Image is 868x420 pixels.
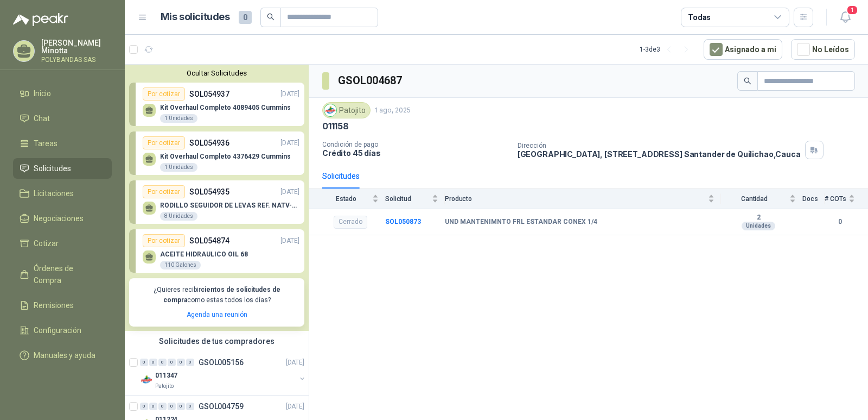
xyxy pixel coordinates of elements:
p: POLYBANDAS SAS [41,57,112,63]
a: Licitaciones [13,183,112,204]
b: cientos de solicitudes de compra [163,286,280,304]
p: [GEOGRAPHIC_DATA], [STREET_ADDRESS] Santander de Quilichao , Cauca [518,149,801,159]
p: SOL054935 [189,186,229,198]
p: RODILLO SEGUIDOR DE LEVAS REF. NATV-17-PPA [PERSON_NAME] [160,202,299,209]
th: Docs [802,189,825,209]
span: Solicitudes [34,162,71,174]
h3: GSOL004687 [338,72,404,89]
span: search [267,13,275,21]
span: # COTs [825,195,846,203]
span: Tareas [34,137,58,149]
div: 0 [149,403,157,410]
button: 1 [835,8,855,27]
img: Logo peakr [13,13,68,26]
a: Por cotizarSOL054935[DATE] RODILLO SEGUIDOR DE LEVAS REF. NATV-17-PPA [PERSON_NAME]8 Unidades [129,180,304,224]
div: Patojito [322,102,371,118]
p: Dirección [518,142,801,149]
a: Negociaciones [13,208,112,229]
div: 1 Unidades [160,114,197,123]
div: 0 [168,359,176,366]
div: Por cotizar [143,234,185,247]
th: Solicitud [385,189,445,209]
span: Negociaciones [34,212,84,224]
div: 0 [186,403,194,410]
b: 2 [721,214,796,222]
div: Todas [688,11,711,23]
p: Condición de pago [322,141,509,148]
p: 1 ago, 2025 [375,105,411,116]
div: 0 [177,403,185,410]
p: [DATE] [280,138,299,148]
div: 8 Unidades [160,212,197,221]
div: 0 [168,403,176,410]
p: 011158 [322,121,349,132]
p: [DATE] [286,401,304,411]
span: Estado [322,195,370,203]
p: SOL054937 [189,88,229,100]
p: Kit Overhaul Completo 4376429 Cummins [160,153,291,160]
a: Configuración [13,320,112,341]
a: Inicio [13,83,112,104]
a: Por cotizarSOL054937[DATE] Kit Overhaul Completo 4089405 Cummins1 Unidades [129,83,304,126]
p: ACEITE HIDRAULICO OIL 68 [160,250,248,258]
a: Manuales y ayuda [13,345,112,366]
div: 0 [158,359,167,366]
span: Cantidad [721,195,787,203]
div: Solicitudes [322,170,360,182]
div: 0 [140,359,148,366]
span: Inicio [34,87,51,99]
p: 011347 [155,370,177,380]
a: Cotizar [13,233,112,254]
a: Chat [13,108,112,129]
p: Patojito [155,382,174,391]
p: ¿Quieres recibir como estas todos los días? [136,285,298,305]
div: Solicitudes de tus compradores [125,331,309,352]
div: 0 [186,359,194,366]
a: Agenda una reunión [187,311,247,318]
th: # COTs [825,189,868,209]
span: Configuración [34,324,81,336]
p: Crédito 45 días [322,148,509,158]
p: [DATE] [280,236,299,246]
button: Ocultar Solicitudes [129,69,304,77]
div: Por cotizar [143,136,185,149]
div: Por cotizar [143,87,185,101]
th: Cantidad [721,189,802,209]
div: 0 [140,403,148,410]
th: Estado [309,189,385,209]
a: Solicitudes [13,158,112,179]
b: UND MANTENIMNTO FRL ESTANDAR CONEX 1/4 [445,218,597,227]
a: Tareas [13,133,112,154]
span: Licitaciones [34,187,74,199]
img: Company Logo [140,373,153,386]
span: Solicitud [385,195,430,203]
button: No Leídos [791,39,855,60]
span: Producto [445,195,706,203]
p: [DATE] [280,187,299,197]
div: Por cotizar [143,185,185,198]
div: 110 Galones [160,261,201,269]
div: Cerrado [334,216,367,229]
p: [DATE] [286,357,304,367]
div: 0 [158,403,167,410]
a: Remisiones [13,295,112,316]
a: SOL050873 [385,218,421,225]
b: 0 [825,217,855,227]
a: 0 0 0 0 0 0 GSOL005156[DATE] Company Logo011347Patojito [140,356,307,391]
div: 1 Unidades [160,163,197,172]
div: Ocultar SolicitudesPor cotizarSOL054937[DATE] Kit Overhaul Completo 4089405 Cummins1 UnidadesPor ... [125,65,309,331]
a: Por cotizarSOL054874[DATE] ACEITE HIDRAULICO OIL 68110 Galones [129,229,304,273]
div: 1 - 3 de 3 [640,41,695,58]
p: [PERSON_NAME] Minotta [41,39,112,54]
div: 0 [149,359,157,366]
p: GSOL005156 [199,359,244,366]
span: Remisiones [34,299,74,311]
a: Por cotizarSOL054936[DATE] Kit Overhaul Completo 4376429 Cummins1 Unidades [129,131,304,175]
th: Producto [445,189,721,209]
p: SOL054874 [189,235,229,247]
div: 0 [177,359,185,366]
p: SOL054936 [189,137,229,149]
span: Manuales y ayuda [34,349,95,361]
div: Unidades [742,222,775,230]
